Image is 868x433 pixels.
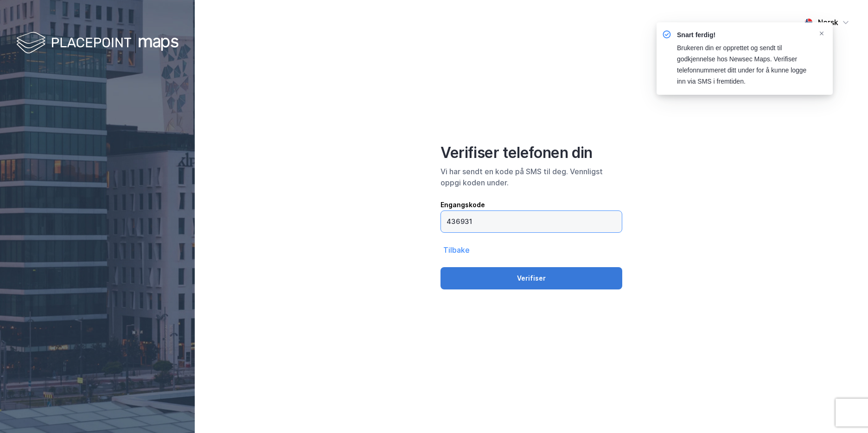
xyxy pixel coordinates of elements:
button: Verifiser [440,267,622,289]
img: logo-white.f07954bde2210d2a523dddb988cd2aa7.svg [16,30,179,57]
div: Snart ferdig! [677,30,811,41]
iframe: Chat Widget [822,388,868,433]
div: Brukeren din er opprettet og sendt til godkjennelse hos Newsec Maps. Verifiser telefonnummeret di... [677,43,811,87]
div: Norsk [818,17,838,28]
div: Verifiser telefonen din [440,144,622,162]
button: Tilbake [440,244,472,256]
div: Vi har sendt en kode på SMS til deg. Vennligst oppgi koden under. [440,166,622,188]
div: Kontrollprogram for chat [822,388,868,433]
div: Engangskode [440,199,622,210]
